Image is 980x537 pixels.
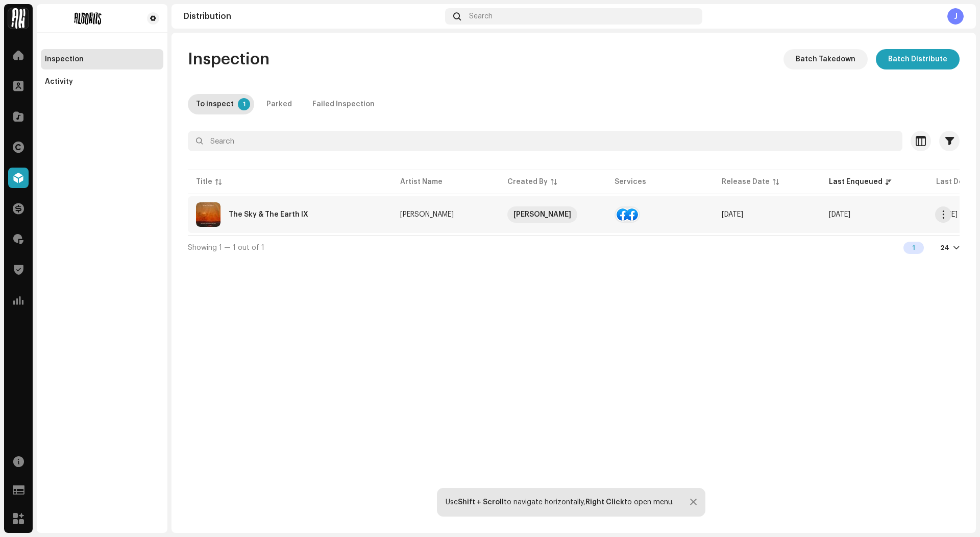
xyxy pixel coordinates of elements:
div: 24 [940,244,949,252]
div: Activity [45,78,73,86]
p-badge: 1 [238,98,250,110]
span: Oct 9, 2025 [722,211,743,218]
div: [PERSON_NAME] [400,211,454,218]
div: Failed Inspection [312,94,375,114]
div: Title [196,177,212,187]
div: [PERSON_NAME] [513,206,571,223]
span: Inspection [188,49,269,69]
div: Created By [507,177,548,187]
div: Inspection [45,55,84,63]
div: Last Enqueued [829,177,883,187]
div: Use to navigate horizontally, to open menu. [446,498,674,506]
img: d7ff6b2d-f576-4708-945e-41048124df4f [196,202,220,227]
span: Julian Lepick [400,211,491,218]
img: 26f98d0d-2dbd-4ca3-a2fc-150eeff1c9d9 [45,12,131,25]
div: Parked [266,94,292,114]
button: Batch Takedown [783,49,868,69]
input: Search [188,131,902,151]
span: Batch Distribute [888,49,947,69]
re-m-nav-item: Inspection [41,49,163,69]
re-m-nav-item: Activity [41,72,163,92]
div: Distribution [184,12,441,20]
button: Batch Distribute [876,49,960,69]
span: Julian Lepick [507,206,598,223]
strong: Right Click [585,499,624,506]
span: Oct 9, 2025 [829,211,850,218]
div: To inspect [196,94,234,114]
strong: Shift + Scroll [458,499,504,506]
div: Release Date [722,177,770,187]
span: Search [469,12,493,20]
div: The Sky & The Earth IX [229,211,308,218]
span: Showing 1 — 1 out of 1 [188,244,264,251]
span: Batch Takedown [796,49,855,69]
div: J [947,8,964,25]
img: 7c8e417d-4621-4348-b0f5-c88613d5c1d3 [8,8,29,29]
div: 1 [903,242,924,254]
